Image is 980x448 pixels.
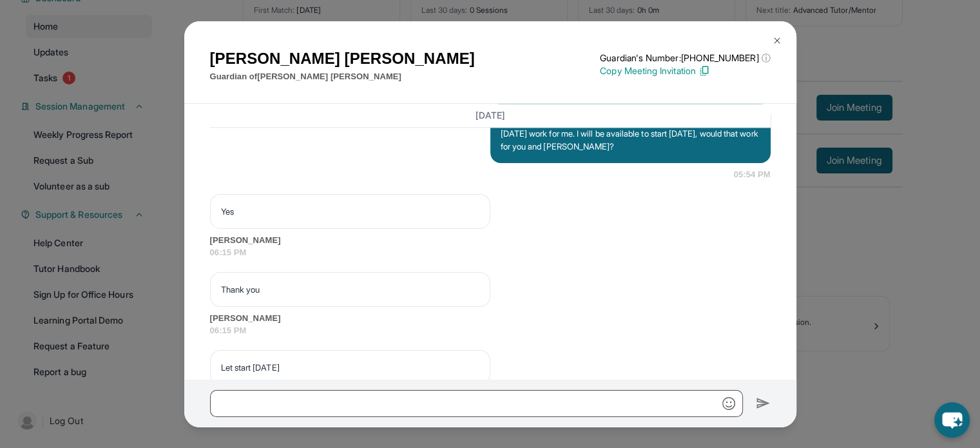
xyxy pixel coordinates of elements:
img: Send icon [756,396,771,411]
img: Close Icon [772,35,782,46]
span: 05:54 PM [734,168,771,181]
button: chat-button [934,402,970,438]
p: Yes [221,205,479,218]
p: Guardian of [PERSON_NAME] [PERSON_NAME] [210,70,475,83]
span: [PERSON_NAME] [210,234,771,247]
p: Let start [DATE] [221,361,479,374]
span: 06:15 PM [210,246,771,259]
h3: [DATE] [210,109,771,122]
span: 06:15 PM [210,324,771,337]
span: [PERSON_NAME] [210,312,771,325]
p: Copy Meeting Invitation [600,64,770,77]
img: Copy Icon [698,65,710,77]
p: Thank you [221,283,479,296]
img: Emoji [722,397,735,410]
p: Hi [PERSON_NAME]! My name is [PERSON_NAME]. [DATE] and [DATE] work for me. I will be available to... [501,114,760,153]
p: Guardian's Number: [PHONE_NUMBER] [600,52,770,64]
h1: [PERSON_NAME] [PERSON_NAME] [210,47,475,70]
span: ⓘ [761,52,770,64]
